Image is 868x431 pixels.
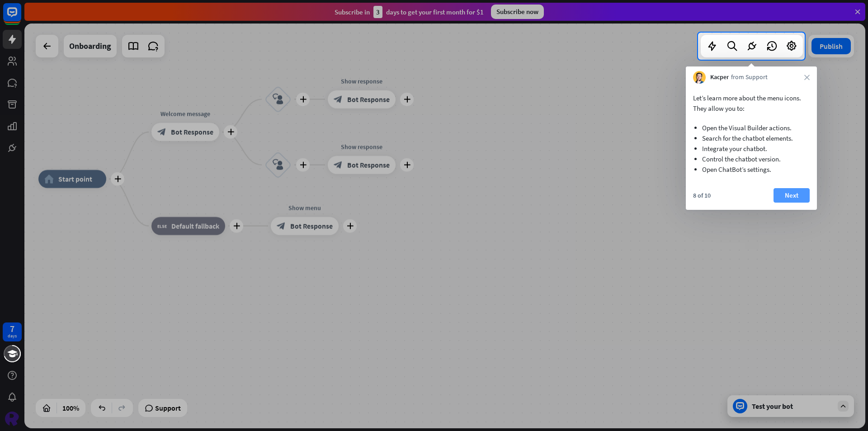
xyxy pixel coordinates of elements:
[693,93,810,114] p: Let’s learn more about the menu icons. They allow you to:
[702,164,801,175] li: Open ChatBot’s settings.
[693,191,711,199] div: 8 of 10
[702,154,801,164] li: Control the chatbot version.
[804,75,810,80] i: close
[731,73,768,82] span: from Support
[710,73,729,82] span: Kacper
[702,143,801,154] li: Integrate your chatbot.
[702,133,801,143] li: Search for the chatbot elements.
[702,123,801,133] li: Open the Visual Builder actions.
[774,188,810,203] button: Next
[7,4,34,31] button: Open LiveChat chat widget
